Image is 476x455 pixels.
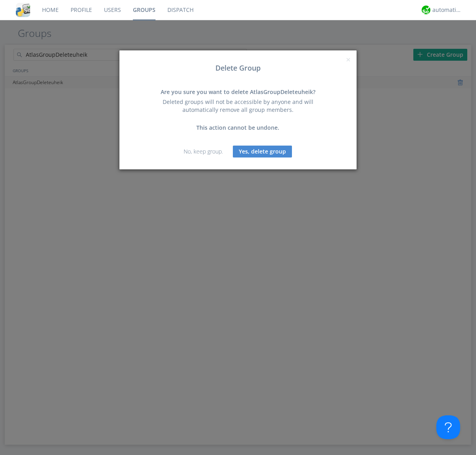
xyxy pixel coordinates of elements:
[153,98,323,114] div: Deleted groups will not be accessible by anyone and will automatically remove all group members.
[346,54,351,65] span: ×
[432,6,462,14] div: automation+atlas
[233,146,292,157] button: Yes, delete group
[184,148,223,155] a: No, keep group.
[125,64,351,72] h3: Delete Group
[153,88,323,96] div: Are you sure you want to delete AtlasGroupDeleteuheik?
[422,6,430,14] img: d2d01cd9b4174d08988066c6d424eccd
[16,3,30,17] img: cddb5a64eb264b2086981ab96f4c1ba7
[153,124,323,132] div: This action cannot be undone.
